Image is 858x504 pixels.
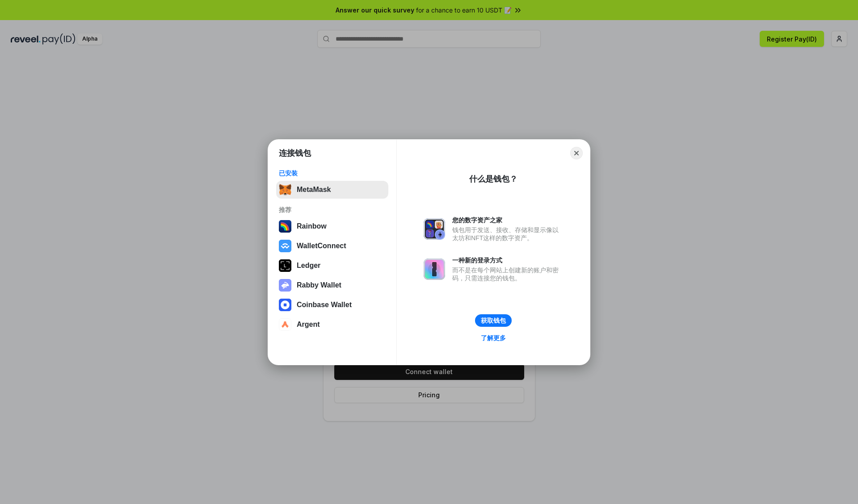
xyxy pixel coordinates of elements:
[297,222,327,230] div: Rainbow
[276,257,388,275] button: Ledger
[297,186,331,194] div: MetaMask
[279,279,291,292] img: svg+xml,%3Csvg%20xmlns%3D%22http%3A%2F%2Fwww.w3.org%2F2000%2Fsvg%22%20fill%3D%22none%22%20viewBox...
[452,226,563,242] div: 钱包用于发送、接收、存储和显示像以太坊和NFT这样的数字资产。
[297,242,346,250] div: WalletConnect
[481,334,506,342] div: 了解更多
[452,266,563,282] div: 而不是在每个网站上创建新的账户和密码，只需连接您的钱包。
[475,332,511,344] a: 了解更多
[279,183,291,196] img: svg+xml,%3Csvg%20fill%3D%22none%22%20height%3D%2233%22%20viewBox%3D%220%200%2035%2033%22%20width%...
[475,314,512,327] button: 获取钱包
[469,174,517,184] div: 什么是钱包？
[481,317,506,325] div: 获取钱包
[276,316,388,333] button: Argent
[452,216,563,224] div: 您的数字资产之家
[424,218,445,240] img: svg+xml,%3Csvg%20xmlns%3D%22http%3A%2F%2Fwww.w3.org%2F2000%2Fsvg%22%20fill%3D%22none%22%20viewBox...
[297,262,320,270] div: Ledger
[279,259,291,272] img: svg+xml,%3Csvg%20xmlns%3D%22http%3A%2F%2Fwww.w3.org%2F2000%2Fsvg%22%20width%3D%2228%22%20height%3...
[279,318,291,331] img: svg+xml,%3Csvg%20width%3D%2228%22%20height%3D%2228%22%20viewBox%3D%220%200%2028%2028%22%20fill%3D...
[279,240,291,252] img: svg+xml,%3Csvg%20width%3D%2228%22%20height%3D%2228%22%20viewBox%3D%220%200%2028%2028%22%20fill%3D...
[570,147,583,159] button: Close
[276,276,388,294] button: Rabby Wallet
[297,321,320,329] div: Argent
[276,296,388,314] button: Coinbase Wallet
[279,148,311,158] h1: 连接钱包
[279,220,291,233] img: svg+xml,%3Csvg%20width%3D%22120%22%20height%3D%22120%22%20viewBox%3D%220%200%20120%20120%22%20fil...
[424,258,445,280] img: svg+xml,%3Csvg%20xmlns%3D%22http%3A%2F%2Fwww.w3.org%2F2000%2Fsvg%22%20fill%3D%22none%22%20viewBox...
[279,299,291,311] img: svg+xml,%3Csvg%20width%3D%2228%22%20height%3D%2228%22%20viewBox%3D%220%200%2028%2028%22%20fill%3D...
[276,237,388,255] button: WalletConnect
[279,206,386,214] div: 推荐
[297,281,341,289] div: Rabby Wallet
[297,301,352,309] div: Coinbase Wallet
[276,217,388,235] button: Rainbow
[452,256,563,264] div: 一种新的登录方式
[276,181,388,199] button: MetaMask
[279,169,386,177] div: 已安装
